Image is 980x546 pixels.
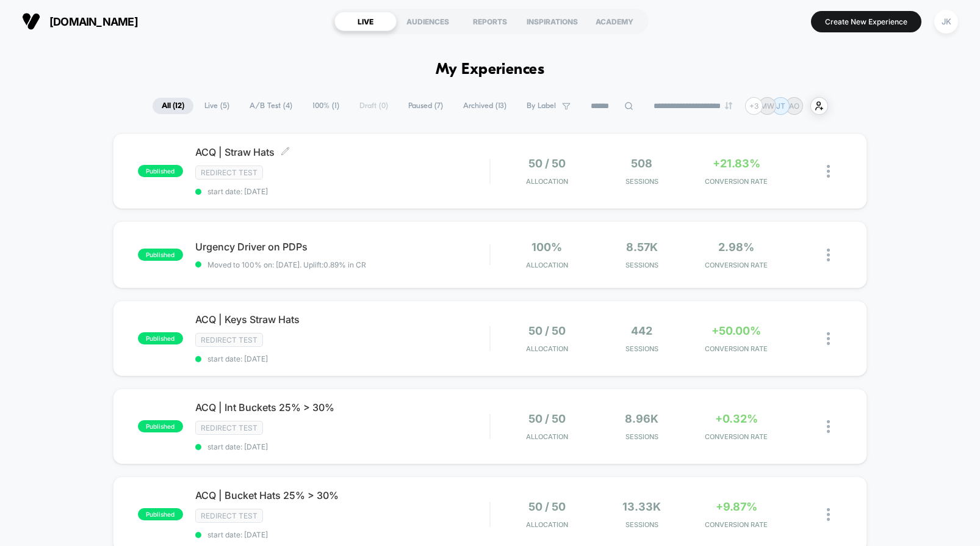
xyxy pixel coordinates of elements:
span: Allocation [526,177,568,186]
span: Sessions [597,177,686,186]
div: REPORTS [459,12,521,31]
span: published [138,249,183,261]
span: 442 [631,324,652,337]
span: 13.33k [622,500,661,513]
span: Paused ( 7 ) [399,98,452,114]
span: 50 / 50 [528,324,566,337]
span: published [138,508,183,520]
span: published [138,332,183,344]
button: [DOMAIN_NAME] [18,12,142,31]
span: start date: [DATE] [195,530,490,539]
span: [DOMAIN_NAME] [49,15,138,28]
span: ACQ | Straw Hats [195,146,490,158]
span: 8.96k [625,412,658,425]
span: A/B Test ( 4 ) [240,98,301,114]
img: end [725,102,732,109]
span: Allocation [526,520,568,529]
span: Sessions [597,520,686,529]
span: 8.57k [626,241,658,253]
div: INSPIRATIONS [521,12,583,31]
span: By Label [527,101,556,111]
div: ACADEMY [583,12,646,31]
p: MW [760,101,774,111]
span: Moved to 100% on: [DATE] . Uplift: 0.89% in CR [207,260,366,269]
span: Redirect Test [195,333,263,347]
span: published [138,165,183,177]
div: LIVE [334,12,397,31]
span: Archived ( 13 ) [454,98,516,114]
span: All ( 12 ) [153,98,193,114]
span: published [138,420,183,432]
span: 100% ( 1 ) [303,98,348,114]
img: Visually logo [22,12,40,31]
span: ACQ | Bucket Hats 25% > 30% [195,489,490,501]
span: ACQ | Int Buckets 25% > 30% [195,401,490,413]
span: CONVERSION RATE [692,520,780,529]
span: CONVERSION RATE [692,432,780,441]
span: Urgency Driver on PDPs [195,241,490,253]
span: 50 / 50 [528,500,566,513]
span: +21.83% [713,157,760,170]
span: Redirect Test [195,166,263,180]
span: 50 / 50 [528,412,566,425]
span: 2.98% [718,241,754,253]
span: start date: [DATE] [195,442,490,451]
span: CONVERSION RATE [692,177,780,186]
button: Create New Experience [811,11,921,32]
span: 50 / 50 [528,157,566,170]
img: close [827,249,830,261]
span: +50.00% [712,324,761,337]
span: Sessions [597,344,686,353]
span: Redirect Test [195,509,263,523]
img: close [827,420,830,433]
span: 508 [631,157,652,170]
span: start date: [DATE] [195,354,490,363]
span: Redirect Test [195,421,263,435]
img: close [827,332,830,345]
div: JK [934,10,958,34]
div: AUDIENCES [397,12,459,31]
span: Sessions [597,432,686,441]
span: Sessions [597,261,686,269]
span: start date: [DATE] [195,187,490,196]
img: close [827,165,830,178]
span: +0.32% [715,412,758,425]
span: Allocation [526,344,568,353]
span: ACQ | Keys Straw Hats [195,313,490,326]
span: Live ( 5 ) [195,98,239,114]
span: CONVERSION RATE [692,344,780,353]
h1: My Experiences [436,61,545,79]
span: +9.87% [716,500,757,513]
button: JK [931,9,962,34]
p: JT [776,101,785,111]
div: + 3 [745,97,763,115]
img: close [827,508,830,521]
span: Allocation [526,432,568,441]
span: Allocation [526,261,568,269]
p: AO [789,101,799,111]
span: 100% [531,241,562,253]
